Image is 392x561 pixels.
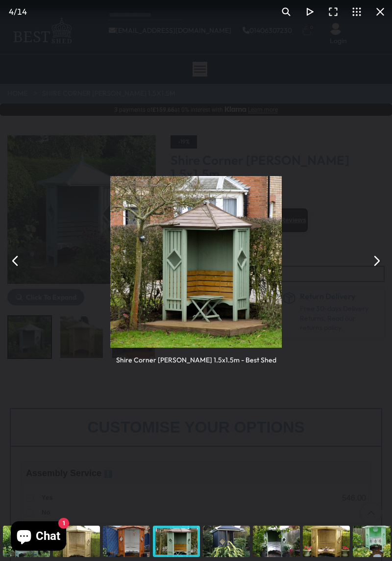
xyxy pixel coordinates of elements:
span: 4 [9,6,14,17]
span: 14 [17,6,27,17]
button: Next [365,249,388,273]
inbox-online-store-chat: Shopify online store chat [8,521,69,553]
button: Previous [4,249,27,273]
div: Shire Corner [PERSON_NAME] 1.5x1.5m - Best Shed [116,348,276,365]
